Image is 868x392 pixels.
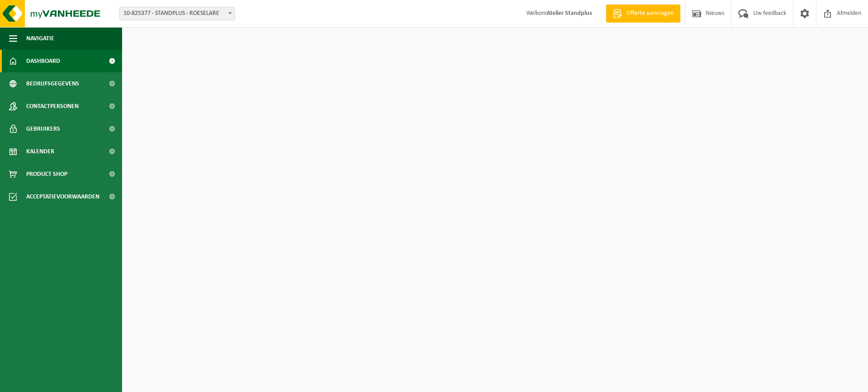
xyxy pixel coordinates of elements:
span: Acceptatievoorwaarden [26,185,99,208]
span: Navigatie [26,27,54,50]
a: Offerte aanvragen [606,5,680,23]
strong: Atelier Standplus [547,10,592,17]
span: Dashboard [26,50,60,72]
span: Contactpersonen [26,95,79,118]
span: Kalender [26,140,54,163]
span: 10-825377 - STANDPLUS - ROESELARE [120,7,235,20]
span: Product Shop [26,163,67,185]
span: Bedrijfsgegevens [26,72,79,95]
span: Gebruikers [26,118,60,140]
span: Offerte aanvragen [624,9,676,18]
span: 10-825377 - STANDPLUS - ROESELARE [119,7,235,20]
